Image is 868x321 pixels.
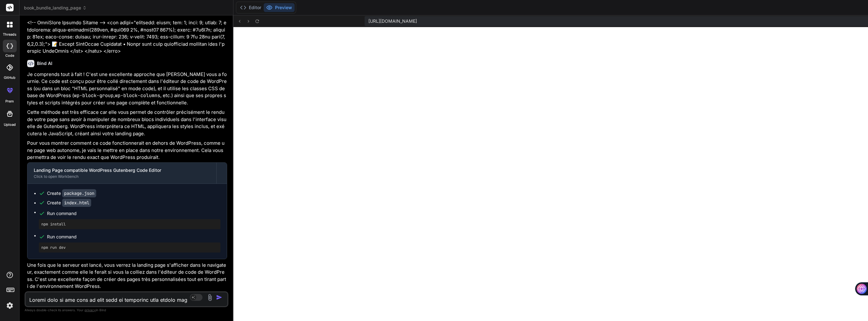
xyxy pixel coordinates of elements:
[27,163,216,184] button: Landing Page compatible WordPress Gutenberg Code EditorClick to open Workbench
[47,234,220,240] span: Run command
[47,200,91,206] div: Create
[34,174,210,179] div: Click to open Workbench
[5,99,14,104] label: prem
[37,60,52,67] h6: Bind AI
[27,71,227,107] p: Je comprends tout à fait ! C'est une excellente approche que [PERSON_NAME] vous a fournie. Ce cod...
[115,92,160,99] code: wp-block-columns
[5,53,14,58] label: code
[41,245,218,250] pre: npm run dev
[264,3,295,12] button: Preview
[206,294,214,301] img: attachment
[3,32,16,37] label: threads
[4,122,16,127] label: Upload
[74,92,114,99] code: wp-block-group
[27,140,227,161] p: Pour vous montrer comment ce code fonctionnerait en dehors de WordPress, comme une page web auton...
[34,167,210,173] div: Landing Page compatible WordPress Gutenberg Code Editor
[41,222,218,227] pre: npm install
[62,189,96,197] code: package.json
[25,307,228,313] p: Always double-check its answers. Your in Bind
[62,199,91,207] code: index.html
[24,5,87,11] span: book_bundle_landing_page
[47,190,96,196] div: Create
[85,308,96,312] span: privacy
[216,294,222,301] img: icon
[238,3,264,12] button: Editor
[27,109,227,137] p: Cette méthode est très efficace car elle vous permet de contrôler précisément le rendu de votre p...
[4,300,15,311] img: settings
[368,18,417,24] span: [URL][DOMAIN_NAME]
[47,210,220,217] span: Run command
[27,262,227,290] p: Une fois que le serveur est lancé, vous verrez la landing page s'afficher dans le navigateur, exa...
[4,75,15,80] label: GitHub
